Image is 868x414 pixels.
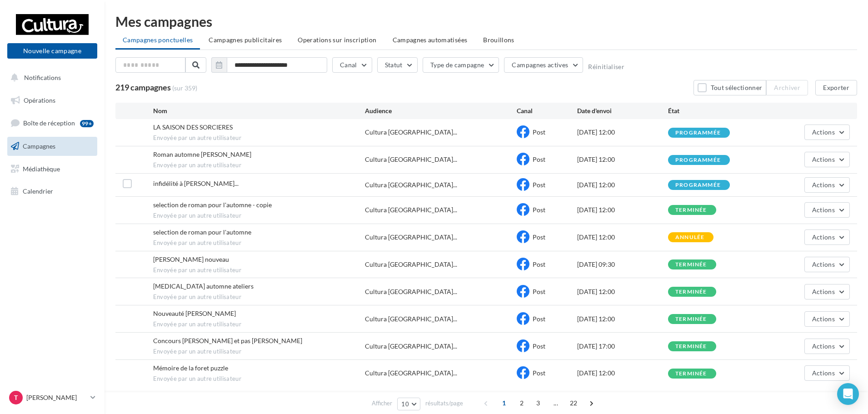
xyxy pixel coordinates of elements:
span: 22 [566,396,581,410]
button: Actions [804,311,850,327]
button: Type de campagne [423,57,499,73]
span: Concours Zaho et pas Zazie [153,337,302,344]
span: Actions [812,260,835,268]
span: 219 campagnes [115,82,171,92]
span: Actions [812,155,835,163]
span: freida mcfadden nouveau [153,255,229,263]
span: 10 [401,400,409,408]
button: Tout sélectionner [693,80,766,95]
a: Opérations [5,91,99,110]
span: Post [533,342,545,350]
button: 10 [397,398,420,410]
span: Mémoire de la foret puzzle [153,364,228,372]
span: Afficher [372,399,392,408]
span: Envoyée par un autre utilisateur [153,375,365,383]
div: terminée [675,371,707,377]
p: [PERSON_NAME] [26,393,87,402]
span: 2 [514,396,529,410]
span: Cultura [GEOGRAPHIC_DATA]... [365,369,457,378]
div: État [668,106,759,115]
span: Cultura [GEOGRAPHIC_DATA]... [365,180,457,190]
span: résultats/page [425,399,463,408]
span: Envoyée par un autre utilisateur [153,320,365,329]
button: Canal [332,57,372,73]
span: Post [533,315,545,323]
div: [DATE] 12:00 [577,155,668,164]
span: Actions [812,181,835,189]
span: Envoyée par un autre utilisateur [153,134,365,142]
span: Cultura [GEOGRAPHIC_DATA]... [365,205,457,214]
a: Médiathèque [5,160,99,179]
button: Actions [804,284,850,299]
div: [DATE] 12:00 [577,287,668,296]
span: Cultura [GEOGRAPHIC_DATA]... [365,260,457,269]
button: Actions [804,339,850,354]
div: Nom [153,106,365,115]
span: Post [533,369,545,377]
span: Calendrier [23,187,53,195]
span: T [14,393,18,402]
span: Post [533,155,545,163]
span: Envoyée par un autre utilisateur [153,293,365,301]
span: Post [533,128,545,136]
span: (sur 359) [172,84,197,93]
div: Audience [365,106,516,115]
span: Roman automne pauline [153,150,251,158]
div: terminée [675,262,707,268]
button: Actions [804,365,850,381]
span: Campagnes [23,142,55,150]
span: Envoyée par un autre utilisateur [153,161,365,170]
span: Actions [812,342,835,350]
span: Campagnes automatisées [393,36,468,44]
span: 3 [531,396,545,410]
div: Open Intercom Messenger [837,383,859,405]
span: Cultura [GEOGRAPHIC_DATA]... [365,155,457,164]
span: Cultura [GEOGRAPHIC_DATA]... [365,287,457,296]
button: Exporter [815,80,857,95]
div: [DATE] 12:00 [577,180,668,190]
button: Actions [804,229,850,245]
span: Post [533,233,545,241]
span: Brouillons [483,36,514,44]
a: Campagnes [5,137,99,156]
span: Post [533,260,545,268]
div: Canal [517,106,577,115]
span: Operations sur inscription [298,36,376,44]
div: [DATE] 12:00 [577,314,668,324]
span: Post [533,181,545,189]
div: programmée [675,157,721,163]
span: LA SAISON DES SORCIERES [153,123,233,131]
span: Actions [812,233,835,241]
button: Actions [804,177,850,193]
span: Actions [812,369,835,377]
span: Cultura [GEOGRAPHIC_DATA]... [365,233,457,242]
span: ... [549,396,563,410]
div: [DATE] 12:00 [577,128,668,137]
span: 1 [497,396,511,410]
button: Archiver [766,80,808,95]
span: Actions [812,315,835,323]
button: Actions [804,202,850,218]
span: Boîte de réception [23,119,75,127]
div: terminée [675,344,707,349]
span: Envoyée par un autre utilisateur [153,266,365,274]
button: Campagnes actives [504,57,583,73]
span: Envoyée par un autre utilisateur [153,348,365,356]
button: Nouvelle campagne [7,43,97,59]
span: Notifications [24,74,61,81]
div: terminée [675,207,707,213]
div: [DATE] 12:00 [577,205,668,214]
div: Mes campagnes [115,15,857,28]
button: Actions [804,257,850,272]
span: selection de roman pour l'automne - copie [153,201,272,209]
span: Opérations [24,96,55,104]
span: Actions [812,128,835,136]
a: Boîte de réception99+ [5,113,99,133]
button: Actions [804,152,850,167]
button: Actions [804,125,850,140]
span: Campagnes publicitaires [209,36,282,44]
a: Calendrier [5,182,99,201]
div: programmée [675,130,721,136]
button: Réinitialiser [588,63,624,70]
span: Cultura [GEOGRAPHIC_DATA]... [365,128,457,137]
